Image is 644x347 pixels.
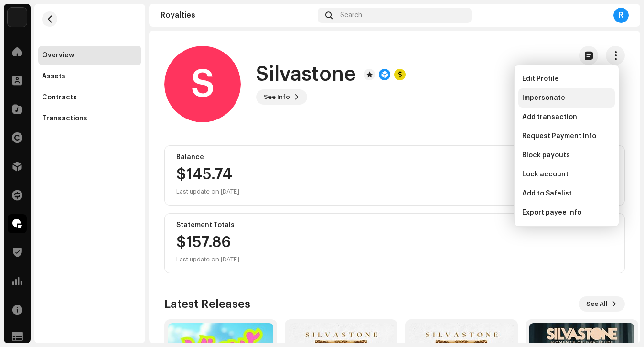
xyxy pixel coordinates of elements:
[176,254,239,265] div: Last update on [DATE]
[256,89,307,105] button: See Info
[522,113,577,121] span: Add transaction
[161,11,314,19] div: Royalties
[38,109,141,128] re-m-nav-item: Transactions
[164,213,625,273] re-o-card-value: Statement Totals
[176,153,613,161] div: Balance
[340,11,362,19] span: Search
[522,190,572,197] span: Add to Safelist
[38,67,141,86] re-m-nav-item: Assets
[522,132,596,140] span: Request Payment Info
[522,209,581,217] span: Export payee info
[42,73,65,80] div: Assets
[522,152,570,159] span: Block payouts
[613,8,629,23] div: R
[42,115,87,122] div: Transactions
[579,296,625,312] button: See All
[164,46,241,122] div: S
[164,296,250,312] h3: Latest Releases
[42,52,74,59] div: Overview
[38,46,141,65] re-m-nav-item: Overview
[176,186,239,197] div: Last update on [DATE]
[176,221,613,229] div: Statement Totals
[586,294,608,314] span: See All
[522,75,559,83] span: Edit Profile
[42,94,77,101] div: Contracts
[38,88,141,107] re-m-nav-item: Contracts
[522,94,565,102] span: Impersonate
[264,87,290,107] span: See Info
[522,171,569,178] span: Lock account
[256,64,356,86] h1: Silvastone
[8,8,27,27] img: 34f81ff7-2202-4073-8c5d-62963ce809f3
[164,145,625,206] re-o-card-value: Balance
